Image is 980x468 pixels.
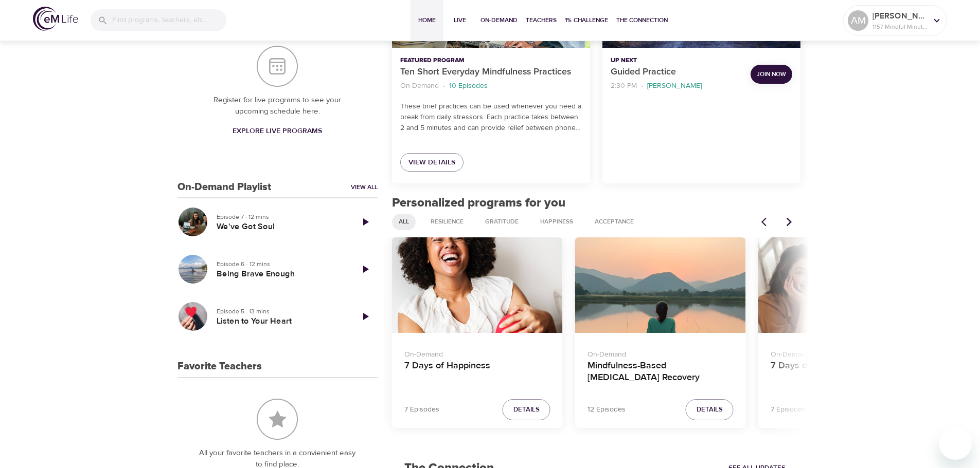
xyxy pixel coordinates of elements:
p: 12 Episodes [587,404,626,415]
h3: On-Demand Playlist [177,181,271,193]
button: Details [686,399,734,420]
img: Favorite Teachers [257,399,298,440]
span: View Details [408,156,455,169]
span: Details [697,404,723,416]
a: Play Episode [353,210,378,234]
span: Join Now [757,69,786,80]
p: Register for live programs to see your upcoming schedule here. [198,95,357,118]
span: Explore Live Programs [233,125,322,138]
span: 1% Challenge [565,15,608,26]
span: Home [415,15,439,26]
p: 1157 Mindful Minutes [872,22,927,31]
a: Play Episode [353,257,378,282]
button: 7 Days of Happiness [392,237,563,333]
span: On-Demand [480,15,518,26]
span: Teachers [526,15,557,26]
iframe: Button to launch messaging window [939,427,972,460]
span: Resilience [424,217,470,226]
h3: Favorite Teachers [177,361,262,372]
button: Next items [778,211,800,233]
p: Ten Short Everyday Mindfulness Practices [400,65,582,79]
a: Play Episode [353,304,378,329]
button: Join Now [751,65,792,84]
input: Find programs, teachers, etc... [112,9,226,31]
div: All [392,214,416,230]
p: Episode 6 · 12 mins [217,259,345,269]
p: On-Demand [400,81,439,91]
h5: Listen to Your Heart [217,316,345,327]
div: Gratitude [478,214,525,230]
span: Happiness [534,217,579,226]
span: The Connection [616,15,668,26]
h4: 7 Days of Happiness [404,360,550,385]
p: Episode 7 · 12 mins [217,212,345,221]
button: Details [503,399,550,420]
nav: breadcrumb [611,79,742,93]
a: Explore Live Programs [228,122,326,141]
div: Acceptance [588,214,640,230]
button: Mindfulness-Based Cancer Recovery [575,237,746,333]
p: [PERSON_NAME] [647,81,702,91]
p: 7 Episodes [404,404,439,415]
li: · [641,79,643,93]
a: View All [351,183,378,192]
div: Resilience [424,214,470,230]
p: Episode 5 · 13 mins [217,307,345,316]
img: Your Live Schedule [257,46,298,87]
a: View Details [400,153,464,172]
p: These brief practices can be used whenever you need a break from daily stressors. Each practice t... [400,101,582,134]
h4: Mindfulness-Based [MEDICAL_DATA] Recovery [587,360,734,385]
p: [PERSON_NAME] [872,10,927,22]
img: logo [33,7,78,31]
p: On-Demand [771,345,917,360]
p: 10 Episodes [449,81,488,91]
p: Guided Practice [611,65,742,79]
p: 2:30 PM [611,81,637,91]
span: Gratitude [479,217,525,226]
div: Happiness [533,214,580,230]
p: Featured Program [400,56,582,65]
button: We've Got Soul [177,207,208,237]
p: On-Demand [404,345,550,360]
li: · [443,79,445,93]
button: Listen to Your Heart [177,301,208,332]
span: Details [513,404,540,416]
span: Acceptance [589,217,640,226]
button: Previous items [755,211,778,233]
p: On-Demand [587,345,734,360]
button: 7 Days of Tuning In [758,237,929,333]
h5: Being Brave Enough [217,269,345,279]
p: 7 Episodes [771,404,806,415]
nav: breadcrumb [400,79,582,93]
div: AM [848,10,868,31]
span: All [393,217,415,226]
p: Up Next [611,56,742,65]
h2: Personalized programs for you [392,196,801,211]
button: Being Brave Enough [177,254,208,285]
span: Live [448,15,472,26]
h5: We've Got Soul [217,221,345,232]
h4: 7 Days of Tuning In [771,360,917,385]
